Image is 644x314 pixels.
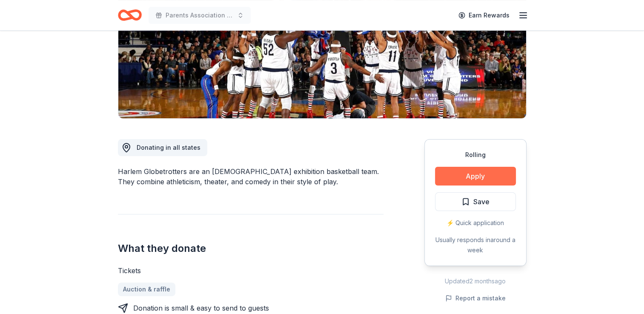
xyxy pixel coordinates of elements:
[118,166,384,187] div: Harlem Globetrotters are an [DEMOGRAPHIC_DATA] exhibition basketball team. They combine athletici...
[453,8,515,23] a: Earn Rewards
[166,10,234,20] span: Parents Association Family Weekend
[118,5,142,25] a: Home
[137,144,200,151] span: Donating in all states
[435,192,516,211] button: Save
[424,276,527,286] div: Updated 2 months ago
[435,218,516,228] div: ⚡️ Quick application
[435,235,516,255] div: Usually responds in around a week
[118,283,175,296] a: Auction & raffle
[445,293,506,303] button: Report a mistake
[118,265,384,276] div: Tickets
[435,167,516,186] button: Apply
[118,242,384,255] h2: What they donate
[435,150,516,160] div: Rolling
[149,7,251,24] button: Parents Association Family Weekend
[473,196,489,207] span: Save
[133,303,269,313] div: Donation is small & easy to send to guests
